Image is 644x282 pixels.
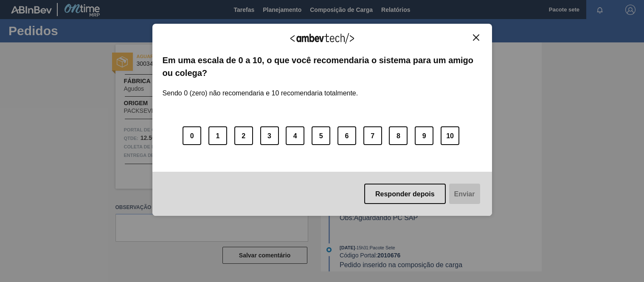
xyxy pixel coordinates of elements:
[234,126,253,145] button: 2
[293,132,297,140] font: 4
[345,132,349,140] font: 6
[446,132,454,140] font: 10
[163,56,474,78] font: Em uma escala de 0 a 10, o que você recomendaria o sistema para um amigo ou colega?
[415,126,433,145] button: 9
[422,132,426,140] font: 9
[397,132,400,140] font: 8
[290,33,354,44] img: Logo Ambevtech
[190,132,194,140] font: 0
[319,132,323,140] font: 5
[242,132,245,140] font: 2
[441,126,459,145] button: 10
[163,89,358,97] font: Sendo 0 (zero) não recomendaria e 10 recomendaria totalmente.
[286,126,304,145] button: 4
[473,34,479,41] img: Fechar
[389,126,408,145] button: 8
[312,126,330,145] button: 5
[260,126,279,145] button: 3
[371,132,374,140] font: 7
[267,132,271,140] font: 3
[363,126,382,145] button: 7
[364,184,446,204] button: Responder depois
[337,126,356,145] button: 6
[208,126,227,145] button: 1
[470,34,482,41] button: Fechar
[183,126,201,145] button: 0
[216,132,219,140] font: 1
[375,190,435,198] font: Responder depois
